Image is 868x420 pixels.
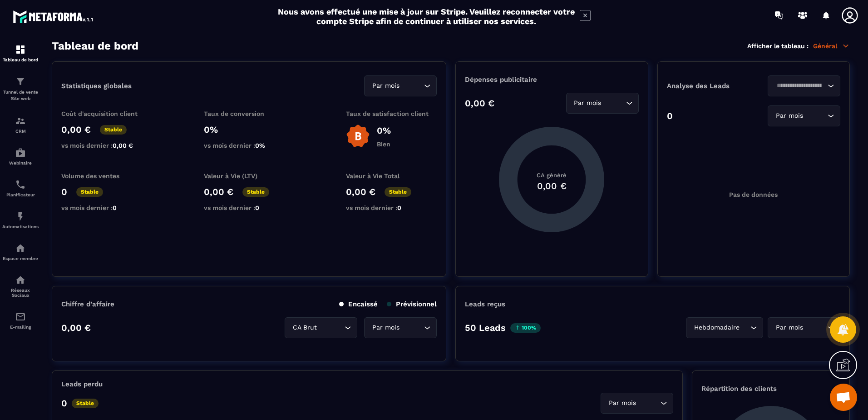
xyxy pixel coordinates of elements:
div: Search for option [566,93,639,114]
p: Leads reçus [465,300,505,308]
p: Planificateur [2,192,39,197]
p: Stable [242,187,269,197]
span: 0 [397,204,401,211]
img: formation [15,115,26,126]
img: email [15,311,26,322]
p: E-mailing [2,325,39,330]
p: Afficher le tableau : [747,42,809,50]
p: Général [813,42,850,50]
p: Leads perdu [61,380,103,388]
img: automations [15,147,26,158]
a: emailemailE-mailing [2,305,39,336]
p: 0,00 € [204,186,233,197]
p: Taux de conversion [204,110,295,117]
p: 0,00 € [465,98,494,109]
div: Search for option [686,317,763,338]
p: Volume des ventes [61,172,152,180]
p: Automatisations [2,224,39,229]
p: 50 Leads [465,322,506,333]
span: Par mois [572,98,603,108]
p: Encaissé [339,300,378,308]
p: Webinaire [2,160,39,165]
span: CA Brut [291,323,319,333]
p: Valeur à Vie Total [346,172,437,180]
a: formationformationCRM [2,109,39,140]
p: Stable [100,125,127,135]
img: scheduler [15,179,26,190]
input: Search for option [401,323,422,333]
img: social-network [15,275,26,285]
div: Search for option [768,317,840,338]
div: Search for option [601,393,673,414]
p: Dépenses publicitaire [465,75,638,84]
a: automationsautomationsWebinaire [2,140,39,172]
p: vs mois dernier : [61,204,152,211]
img: formation [15,76,26,87]
p: Chiffre d’affaire [61,300,114,308]
p: Réseaux Sociaux [2,288,39,298]
div: Ouvrir le chat [830,384,857,411]
p: Stable [72,399,99,408]
div: Search for option [364,317,437,338]
img: automations [15,211,26,222]
p: Stable [76,187,103,197]
img: logo [13,8,94,25]
input: Search for option [319,323,342,333]
h3: Tableau de bord [52,40,138,52]
p: 0,00 € [61,124,91,135]
p: Tunnel de vente Site web [2,89,39,102]
span: Par mois [370,323,401,333]
input: Search for option [603,98,624,108]
input: Search for option [774,81,825,91]
a: automationsautomationsEspace membre [2,236,39,268]
input: Search for option [638,398,658,408]
p: vs mois dernier : [61,142,152,149]
a: social-networksocial-networkRéseaux Sociaux [2,268,39,305]
span: Hebdomadaire [692,323,741,333]
p: CRM [2,129,39,134]
input: Search for option [401,81,422,91]
span: 0,00 € [113,142,133,149]
div: Search for option [768,75,840,96]
p: Valeur à Vie (LTV) [204,172,295,180]
span: Par mois [774,323,805,333]
p: 100% [510,323,541,333]
p: Statistiques globales [61,82,132,90]
p: 0% [204,124,295,135]
p: Analyse des Leads [667,82,754,90]
img: formation [15,44,26,55]
input: Search for option [805,111,825,121]
p: Pas de données [729,191,778,198]
p: Coût d'acquisition client [61,110,152,117]
p: Tableau de bord [2,57,39,62]
p: 0,00 € [61,322,91,333]
p: vs mois dernier : [204,142,295,149]
p: Stable [385,187,411,197]
div: Search for option [768,105,840,126]
h2: Nous avons effectué une mise à jour sur Stripe. Veuillez reconnecter votre compte Stripe afin de ... [277,7,575,26]
a: formationformationTableau de bord [2,37,39,69]
p: 0 [667,110,673,121]
div: Search for option [364,75,437,96]
a: automationsautomationsAutomatisations [2,204,39,236]
p: Répartition des clients [701,385,840,393]
p: 0% [377,125,391,136]
span: 0 [113,204,117,211]
p: Prévisionnel [387,300,437,308]
p: 0,00 € [346,186,375,197]
span: Par mois [607,398,638,408]
img: automations [15,243,26,254]
a: formationformationTunnel de vente Site web [2,69,39,109]
p: Bien [377,140,391,148]
img: b-badge-o.b3b20ee6.svg [346,124,370,148]
p: vs mois dernier : [346,204,437,211]
span: 0 [255,204,259,211]
span: Par mois [370,81,401,91]
p: 0 [61,398,67,409]
p: Espace membre [2,256,39,261]
p: Taux de satisfaction client [346,110,437,117]
input: Search for option [805,323,825,333]
span: Par mois [774,111,805,121]
input: Search for option [741,323,748,333]
span: 0% [255,142,265,149]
